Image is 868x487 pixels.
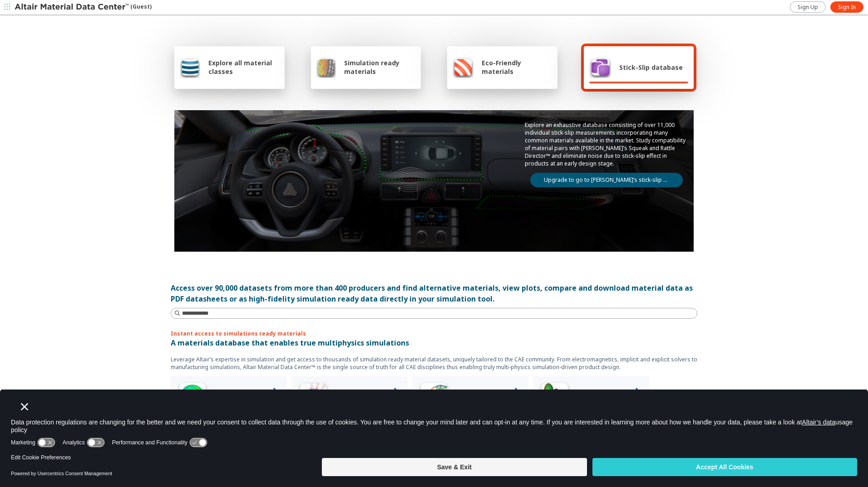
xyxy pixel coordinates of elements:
span: Sign Up [798,4,818,11]
div: Access over 90,000 datasets from more than 400 producers and find alternative materials, view plo... [171,282,697,304]
span: Eco-Friendly materials [482,58,552,76]
span: Stick-Slip database [619,63,683,72]
span: Explore all material classes [208,58,279,76]
img: Crash Analyses Icon [537,380,573,416]
p: A materials database that enables true multiphysics simulations [171,337,697,348]
img: Stick-Slip database [589,56,611,78]
a: Upgrade to go to [PERSON_NAME]’s stick-slip database [530,173,683,187]
img: Structural Analyses Icon [416,380,452,416]
img: Simulation ready materials [316,56,336,78]
span: Sign In [838,4,856,11]
div: (Guest) [15,3,152,12]
img: High Frequency Icon [174,380,211,416]
img: Explore all material classes [180,56,200,78]
a: Sign In [830,1,863,13]
p: Leverage Altair’s expertise in simulation and get access to thousands of simulation ready materia... [171,356,697,371]
p: Explore an exhaustive database consisting of over 11,000 individual stick-slip measurements incor... [525,121,688,167]
img: Altair Material Data Center [15,3,130,12]
span: Simulation ready materials [344,58,415,76]
img: Low Frequency Icon [295,380,331,416]
img: Eco-Friendly materials [453,56,473,78]
a: Sign Up [790,1,826,13]
p: Instant access to simulations ready materials [171,330,697,337]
